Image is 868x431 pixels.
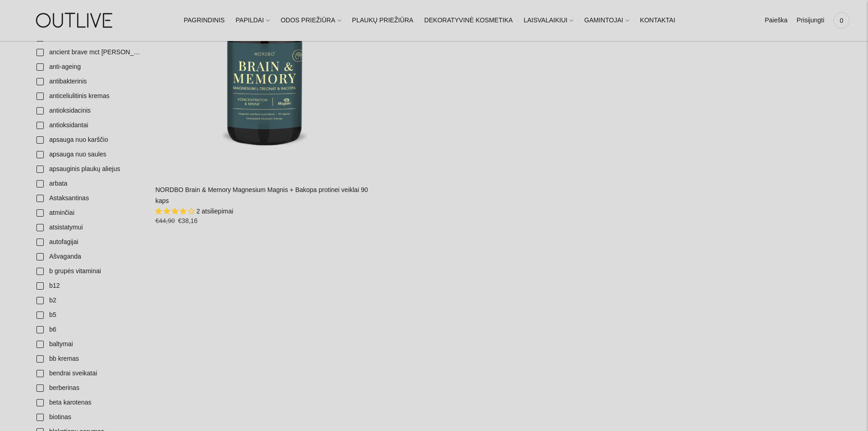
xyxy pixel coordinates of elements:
a: b2 [31,293,146,308]
a: anti-ageing [31,60,146,74]
a: b grupės vitaminai [31,264,146,279]
a: Paieška [765,10,787,31]
a: beta karotenas [31,395,146,410]
a: apsauga nuo saules [31,147,146,162]
a: autofagijai [31,235,146,249]
s: €44,90 [155,217,175,224]
a: baltymai [31,337,146,352]
a: apsauga nuo karščio [31,133,146,147]
a: antioksidacinis [31,104,146,118]
a: ODOS PRIEŽIŪRA [281,10,341,31]
a: 0 [833,10,850,31]
a: antioksidantai [31,118,146,133]
img: OUTLIVE [18,5,132,36]
a: b5 [31,308,146,322]
a: PAPILDAI [236,10,270,31]
a: arbata [31,177,146,191]
span: 2 atsiliepimai [196,208,233,215]
a: DEKORATYVINĖ KOSMETIKA [424,10,513,31]
a: apsauginis plaukų aliejus [31,162,146,177]
span: €38,16 [178,217,198,224]
a: berberinas [31,381,146,395]
a: atsistatymui [31,220,146,235]
a: b6 [31,322,146,337]
a: NORDBO Brain & Memory Magnesium Magnis + Bakopa protinei veiklai 90 kaps [155,186,368,204]
a: LAISVALAIKIUI [524,10,573,31]
a: KONTAKTAI [640,10,675,31]
a: PAGRINDINIS [184,10,225,31]
span: 4.00 stars [155,208,196,215]
a: atminčiai [31,206,146,220]
span: 0 [835,14,848,27]
a: PLAUKŲ PRIEŽIŪRA [352,10,414,31]
a: ancient brave mct [PERSON_NAME] [31,45,146,60]
a: Astaksantinas [31,191,146,206]
a: b12 [31,279,146,293]
a: anticeliulitinis kremas [31,89,146,104]
a: bb kremas [31,352,146,366]
a: GAMINTOJAI [584,10,629,31]
a: antibakterinis [31,74,146,89]
a: biotinas [31,410,146,425]
a: Prisijungti [796,10,824,31]
a: Ašvaganda [31,249,146,264]
a: bendrai sveikatai [31,366,146,381]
